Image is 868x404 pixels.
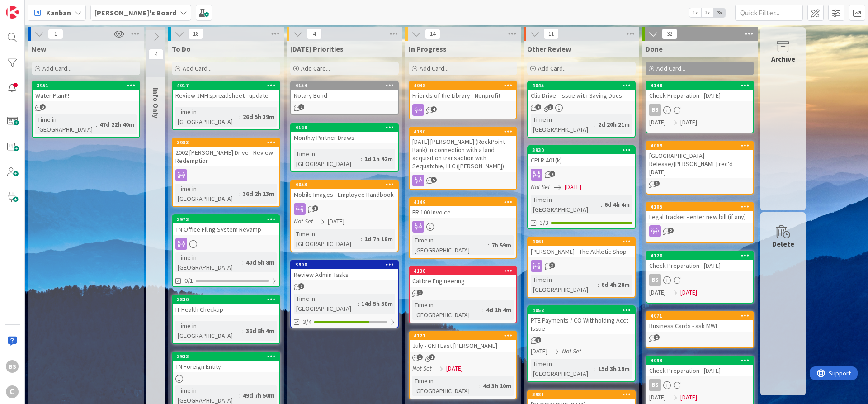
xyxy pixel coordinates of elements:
span: 1 [298,283,304,289]
div: Time in [GEOGRAPHIC_DATA] [294,149,361,169]
div: 3981 [528,390,635,399]
div: 4069[GEOGRAPHIC_DATA] Release/[PERSON_NAME] rec'd [DATE] [646,142,753,178]
span: Other Review [527,44,571,53]
div: 4120Check Preparation - [DATE] [646,252,753,271]
span: : [242,257,244,267]
span: : [358,299,359,309]
span: To Do [172,44,191,53]
i: Not Set [531,183,550,191]
span: 4 [307,29,322,39]
span: [DATE] [328,217,344,226]
div: BS [646,274,753,286]
a: 4120Check Preparation - [DATE]BS[DATE][DATE] [646,251,754,304]
div: Time in [GEOGRAPHIC_DATA] [35,114,96,134]
a: 3930CPLR 401(k)Not Set[DATE]Time in [GEOGRAPHIC_DATA]:6d 4h 4m3/3 [527,145,636,229]
div: 4d 1h 4m [484,305,514,315]
div: 3951Water Plant!! [33,81,139,101]
div: 4154 [291,81,398,90]
span: 4 [431,106,437,112]
div: Time in [GEOGRAPHIC_DATA] [412,376,479,396]
div: 2002 [PERSON_NAME] Drive - Review Redemption [173,147,279,166]
a: 4061[PERSON_NAME] - The Athletic ShopTime in [GEOGRAPHIC_DATA]:6d 4h 28m [527,237,636,298]
div: 4154 [295,82,398,89]
div: 1d 1h 42m [362,154,395,164]
div: IT Health Checkup [173,304,279,315]
div: 3930 [528,146,635,154]
div: [PERSON_NAME] - The Athletic Shop [528,246,635,257]
div: 4053Mobile Images - Employee Handbook [291,181,398,200]
div: 4017 [177,82,279,89]
span: 18 [188,29,203,39]
div: 3951 [37,82,139,89]
div: 4053 [295,181,398,188]
div: 4149 [410,198,516,206]
a: 3951Water Plant!!Time in [GEOGRAPHIC_DATA]:47d 22h 40m [32,81,140,138]
span: 5 [431,177,437,183]
div: 4138 [414,268,516,274]
div: July - GKH East [PERSON_NAME] [410,340,516,352]
a: 4138Calibre EngineeringTime in [GEOGRAPHIC_DATA]:4d 1h 4m [409,266,517,323]
a: 4045Clio Drive - Issue with Saving DocsTime in [GEOGRAPHIC_DATA]:2d 20h 21m [527,81,636,138]
span: Add Card... [183,64,212,72]
span: : [479,381,481,391]
span: 4 [148,49,164,60]
span: 1 [654,181,660,186]
a: 4069[GEOGRAPHIC_DATA] Release/[PERSON_NAME] rec'd [DATE] [646,141,754,195]
div: 26d 5h 39m [241,112,277,122]
span: 2x [701,8,713,17]
div: 3973TN Office Filing System Revamp [173,215,279,235]
span: [DATE] [680,288,697,297]
span: : [594,364,596,374]
span: : [598,280,599,290]
div: 3981 [532,391,635,398]
span: 4 [549,171,555,177]
div: 47d 22h 40m [97,119,137,129]
div: Time in [GEOGRAPHIC_DATA] [175,107,239,127]
div: BS [649,379,661,391]
a: 4105Legal Tracker - enter new bill (if any) [646,202,754,243]
span: 32 [662,29,677,39]
div: Archive [771,53,795,64]
span: 14 [425,29,440,39]
div: Time in [GEOGRAPHIC_DATA] [175,321,242,341]
div: 6d 4h 4m [602,200,632,209]
span: [DATE] [649,393,666,402]
div: Check Preparation - [DATE] [646,90,753,101]
div: 4045 [532,82,635,89]
div: 4052 [528,306,635,314]
span: 3/4 [303,317,311,327]
div: 4121 [410,332,516,340]
div: 15d 3h 19m [596,364,632,374]
div: Business Cards - ask MWL [646,320,753,332]
a: 39832002 [PERSON_NAME] Drive - Review RedemptionTime in [GEOGRAPHIC_DATA]:36d 2h 13m [172,138,280,207]
span: Kanban [46,7,71,18]
span: New [32,44,46,53]
a: 4121July - GKH East [PERSON_NAME]Not Set[DATE]Time in [GEOGRAPHIC_DATA]:4d 3h 10m [409,331,517,399]
div: 3830 [173,295,279,304]
div: 4154Notary Bond [291,81,398,101]
div: Time in [GEOGRAPHIC_DATA] [412,235,488,255]
span: Add Card... [420,64,448,72]
div: 4069 [651,143,753,149]
span: : [488,240,489,250]
div: Time in [GEOGRAPHIC_DATA] [175,252,242,272]
div: BS [646,379,753,391]
div: 4093 [646,356,753,365]
span: 2 [668,228,674,233]
span: : [239,189,241,199]
input: Quick Filter... [735,5,803,21]
div: Friends of the Library - Nonprofit [410,90,516,101]
div: 49d 7h 50m [241,390,277,400]
div: 4052 [532,307,635,314]
a: 4130[DATE] [PERSON_NAME] (RockPoint Bank) in connection with a land acquisition transaction with ... [409,127,517,190]
a: 3973TN Office Filing System RevampTime in [GEOGRAPHIC_DATA]:40d 5h 8m0/1 [172,214,280,287]
div: 4148Check Preparation - [DATE] [646,81,753,101]
div: 36d 2h 13m [241,189,277,199]
div: 3983 [177,139,279,146]
span: 3/3 [540,218,548,228]
div: Time in [GEOGRAPHIC_DATA] [531,275,598,295]
div: 6d 4h 28m [599,280,632,290]
div: Time in [GEOGRAPHIC_DATA] [294,229,361,249]
div: Time in [GEOGRAPHIC_DATA] [412,300,482,320]
span: Add Card... [538,64,567,72]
